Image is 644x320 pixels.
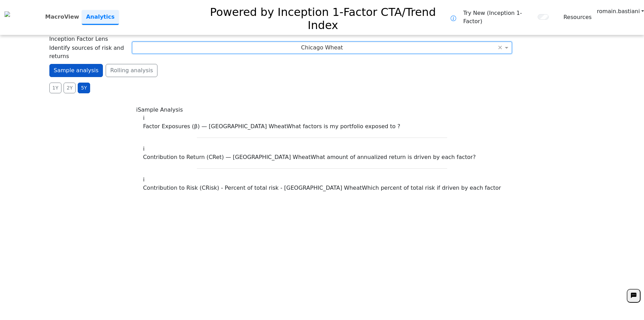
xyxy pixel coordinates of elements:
span: × [498,44,503,50]
img: logo%20black.png [4,11,10,17]
span: Clear value [497,42,503,54]
span: i [143,115,144,121]
span: Inception Factor Lens [49,35,108,43]
span: Identify sources of risk and returns [49,44,127,60]
button: Rolling analysis [106,64,157,77]
span: Sample Analysis [138,106,183,113]
span: i [136,106,137,113]
span: Contribution to Risk (CRisk) - Percent of total risk - [GEOGRAPHIC_DATA] Wheat [143,185,362,191]
button: Sample analysis [49,64,103,77]
h2: Powered by Inception 1-Factor CTA/Trend Index [195,3,451,32]
button: 2Y [64,83,76,93]
button: 5Y [78,83,90,93]
span: Factor Exposures (β) — [GEOGRAPHIC_DATA] Wheat [143,123,287,130]
span: What amount of annualized return is driven by each factor? [310,154,475,160]
span: What factors is my portfolio exposed to ? [287,123,400,130]
button: 1Y [49,83,61,93]
span: Chicago Wheat [301,44,343,51]
a: romain.bastiani [597,7,644,16]
span: i [143,176,144,183]
span: i [143,145,144,152]
a: MacroView [42,10,82,24]
a: Analytics [82,10,119,25]
span: Try New (Inception 1-Factor) [463,9,534,26]
span: Which percent of total risk if driven by each factor [362,185,501,191]
a: Resources [564,13,592,21]
span: Contribution to Return (CRet) — [GEOGRAPHIC_DATA] Wheat [143,154,310,160]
